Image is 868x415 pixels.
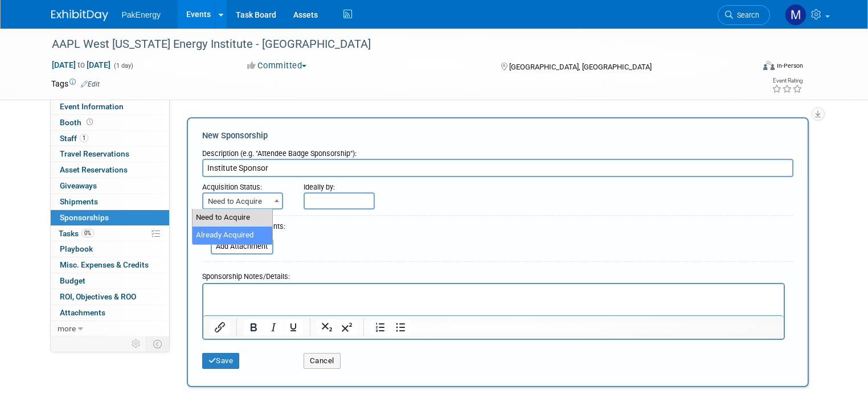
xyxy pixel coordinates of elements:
[81,229,94,237] span: 0%
[733,11,759,19] span: Search
[203,194,282,209] span: Need to Acquire
[51,162,169,178] a: Asset Reservations
[202,143,793,159] div: Description (e.g. "Attendee Badge Sponsorship"):
[60,149,129,158] span: Travel Reservations
[51,321,169,336] a: more
[60,118,95,127] span: Booth
[391,319,410,335] button: Bullet list
[776,61,803,70] div: In-Person
[51,60,111,70] span: [DATE] [DATE]
[193,209,272,227] li: Need to Acquire
[371,319,390,335] button: Numbered list
[509,63,652,71] span: [GEOGRAPHIC_DATA], [GEOGRAPHIC_DATA]
[264,319,283,335] button: Italic
[60,213,109,222] span: Sponsorships
[202,266,785,283] div: Sponsorship Notes/Details:
[51,289,169,305] a: ROI, Objectives & ROO
[203,284,784,315] iframe: Rich Text Area
[763,61,775,70] img: Format-Inperson.png
[58,324,76,333] span: more
[60,197,98,206] span: Shipments
[113,62,133,69] span: (1 day)
[304,177,743,192] div: Ideally by:
[51,146,169,162] a: Travel Reservations
[772,78,803,84] div: Event Rating
[51,131,169,146] a: Staff1
[48,34,739,55] div: AAPL West [US_STATE] Energy Institute - [GEOGRAPHIC_DATA]
[76,60,87,69] span: to
[60,308,105,317] span: Attachments
[51,115,169,130] a: Booth
[51,273,169,289] a: Budget
[51,99,169,114] a: Event Information
[60,102,124,111] span: Event Information
[51,194,169,209] a: Shipments
[692,59,803,76] div: Event Format
[243,60,311,72] button: Committed
[59,229,94,238] span: Tasks
[202,192,283,209] span: Need to Acquire
[51,210,169,225] a: Sponsorships
[193,227,272,244] li: Already Acquired
[51,178,169,194] a: Giveaways
[51,78,100,89] td: Tags
[202,177,286,192] div: Acquisition Status:
[122,10,161,19] span: PakEnergy
[80,134,88,142] span: 1
[60,276,85,285] span: Budget
[51,305,169,321] a: Attachments
[317,319,337,335] button: Subscript
[60,181,97,190] span: Giveaways
[202,353,240,369] button: Save
[60,292,136,301] span: ROI, Objectives & ROO
[785,4,806,26] img: Mary Walker
[244,319,263,335] button: Bold
[146,336,169,351] td: Toggle Event Tabs
[304,353,341,369] button: Cancel
[51,10,108,21] img: ExhibitDay
[60,244,93,253] span: Playbook
[202,130,793,142] div: New Sponsorship
[284,319,303,335] button: Underline
[81,80,100,88] a: Edit
[51,226,169,241] a: Tasks0%
[60,165,128,174] span: Asset Reservations
[84,118,95,126] span: Booth not reserved yet
[60,134,88,143] span: Staff
[51,241,169,257] a: Playbook
[337,319,357,335] button: Superscript
[718,5,770,25] a: Search
[60,260,149,269] span: Misc. Expenses & Credits
[210,319,230,335] button: Insert/edit link
[51,257,169,273] a: Misc. Expenses & Credits
[126,336,146,351] td: Personalize Event Tab Strip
